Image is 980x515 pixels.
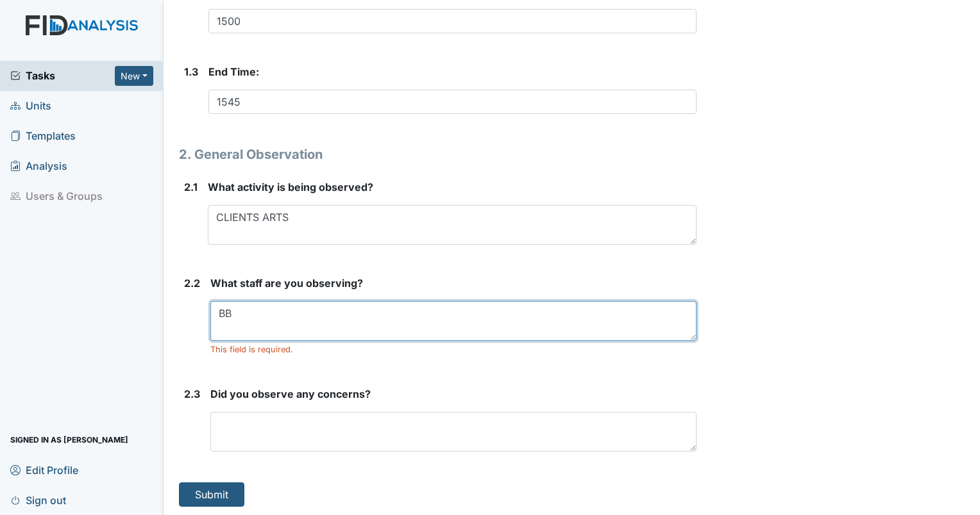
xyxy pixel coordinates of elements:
span: What staff are you observing? [210,277,363,290]
div: This field is required. [210,343,697,356]
span: Did you observe any concerns? [210,388,371,400]
span: Edit Profile [10,460,78,480]
button: New [115,66,153,86]
span: Templates [10,126,76,146]
label: 2.1 [184,179,198,195]
span: Units [10,96,51,116]
span: End Time: [208,65,259,78]
label: 2.2 [184,275,200,291]
label: 2.3 [184,386,200,402]
span: Analysis [10,156,67,176]
h1: 2. General Observation [179,145,697,164]
label: 1.3 [184,64,198,79]
span: Signed in as [PERSON_NAME] [10,430,128,450]
span: Sign out [10,490,66,510]
a: Tasks [10,68,115,83]
button: Submit [179,482,244,507]
span: What activity is being observed? [208,181,373,193]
